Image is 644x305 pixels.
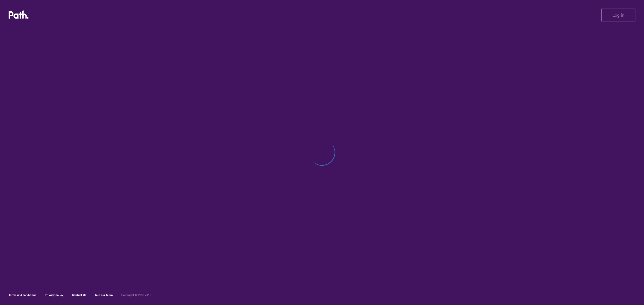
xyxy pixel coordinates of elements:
button: Log in [601,9,635,21]
a: Join our team [95,293,113,297]
a: Terms and conditions [9,293,36,297]
a: Privacy policy [45,293,63,297]
h6: Copyright © Path 2018 [121,293,151,297]
span: Log in [612,13,624,17]
a: Contact Us [72,293,86,297]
